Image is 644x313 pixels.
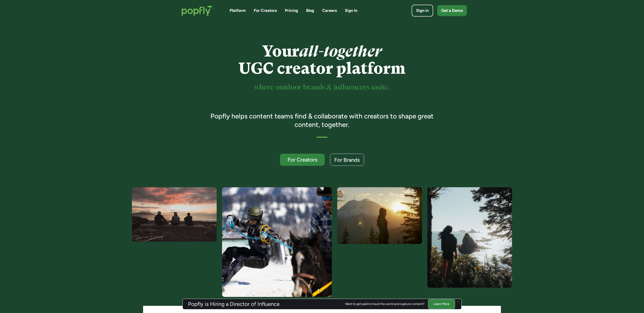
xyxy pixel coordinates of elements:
[416,8,429,13] div: Sign in
[334,157,360,163] div: For Brands
[428,299,455,309] a: Learn More
[230,8,246,13] a: Platform
[299,42,382,60] em: all-together
[437,5,467,16] a: Get a Demo
[285,8,298,13] a: Pricing
[345,302,424,306] div: Want to get paid to travel the world and capture content?
[345,8,357,13] a: Sign In
[254,8,277,13] a: For Creators
[204,43,440,77] h1: Your UGC creator platform
[204,112,440,129] h3: Popfly helps content teams find & collaborate with creators to shape great content, together.
[441,8,463,13] div: Get a Demo
[177,1,219,20] a: home
[188,301,280,307] h3: Popfly is Hiring a Director of Influence
[280,154,325,166] a: For Creators
[254,84,390,91] sup: where outdoor brands & influencers unite.
[306,8,314,13] a: Blog
[330,154,364,166] a: For Brands
[284,157,321,162] div: For Creators
[412,5,433,17] a: Sign in
[322,8,337,13] a: Careers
